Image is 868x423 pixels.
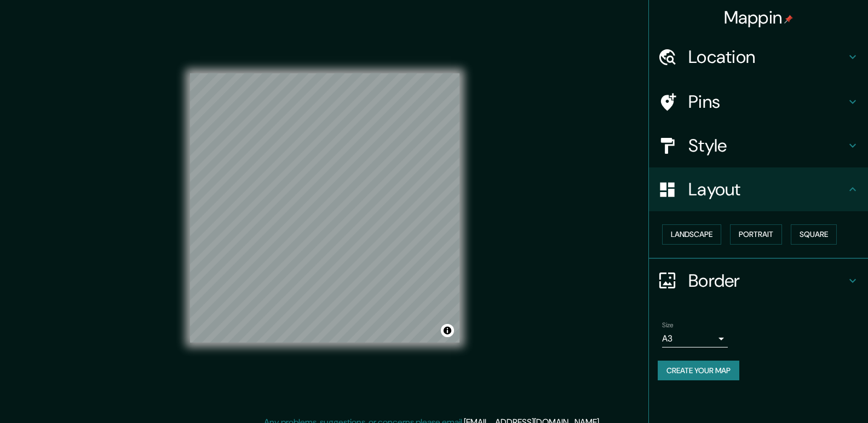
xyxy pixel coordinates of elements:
div: Pins [649,80,868,124]
h4: Location [688,46,846,68]
h4: Style [688,135,846,157]
img: pin-icon.png [784,15,793,24]
button: Toggle attribution [441,324,454,337]
h4: Pins [688,91,846,113]
div: Layout [649,167,868,211]
button: Portrait [730,224,782,245]
button: Landscape [662,224,721,245]
button: Square [791,224,837,245]
h4: Border [688,270,846,292]
div: Style [649,124,868,167]
iframe: Help widget launcher [771,380,856,411]
canvas: Map [190,73,459,343]
h4: Mappin [724,7,794,28]
h4: Layout [688,178,846,200]
button: Create your map [658,361,739,381]
div: A3 [662,330,728,347]
div: Location [649,35,868,79]
div: Border [649,259,868,303]
label: Size [662,320,674,329]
